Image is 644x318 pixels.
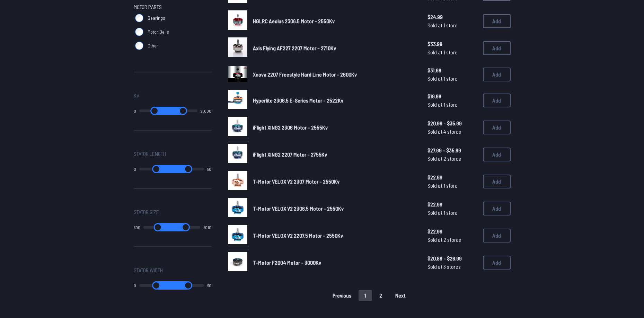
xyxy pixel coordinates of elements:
[134,3,162,11] span: Motor Parts
[228,252,247,273] a: image
[228,117,247,136] img: image
[134,266,163,274] span: Stator Width
[253,45,336,51] span: Axis Flying AF227 2207 Motor - 2710Kv
[228,64,247,84] a: image
[427,236,477,244] span: Sold at 2 stores
[253,18,335,24] span: HGLRC Aeolus 2306.5 Motor - 2550Kv
[228,66,247,82] img: image
[228,144,247,165] a: image
[253,97,343,104] span: Hyperlite 2306.5 E-Series Motor - 2522Kv
[427,48,477,56] span: Sold at 1 store
[148,15,165,21] span: Bearings
[483,14,511,28] button: Add
[483,94,511,107] button: Add
[427,209,477,217] span: Sold at 1 store
[427,92,477,100] span: $19.99
[228,90,247,111] a: image
[373,290,388,301] button: 2
[228,198,247,219] a: image
[253,204,416,213] a: T-Motor VELOX V2 2306.5 Motor - 2550Kv
[483,229,511,242] button: Add
[359,290,372,301] button: 1
[228,225,247,244] img: image
[427,127,477,136] span: Sold at 4 stores
[483,41,511,55] button: Add
[207,166,211,172] output: 50
[253,258,416,267] a: T-Motor F2004 Motor - 3000Kv
[253,71,357,78] span: Xnova 2207 Freestyle Hard Line Motor - 2600Kv
[203,224,211,230] output: 6010
[253,96,416,105] a: Hyperlite 2306.5 E-Series Motor - 2522Kv
[228,117,247,138] a: image
[253,232,343,239] span: T-Motor VELOX V2 2207.5 Motor - 2550Kv
[395,293,406,298] span: Next
[148,28,169,35] span: Motor Bells
[228,171,247,190] img: image
[483,148,511,161] button: Add
[427,173,477,182] span: $22.99
[427,74,477,83] span: Sold at 1 store
[148,42,158,49] span: Other
[253,70,416,79] a: Xnova 2207 Freestyle Hard Line Motor - 2600Kv
[253,123,416,132] a: iFlight XING2 2306 Motor - 2555Kv
[134,224,140,230] output: 600
[253,231,416,240] a: T-Motor VELOX V2 2207.5 Motor - 2550Kv
[207,283,211,288] output: 50
[135,42,143,50] input: Other
[253,259,321,266] span: T-Motor F2004 Motor - 3000Kv
[253,151,327,158] span: iFlight XING2 2207 Motor - 2755Kv
[134,91,139,100] span: Kv
[253,178,339,185] span: T-Motor VELOX V2 2307 Motor - 2550Kv
[228,198,247,217] img: image
[427,182,477,190] span: Sold at 1 store
[427,154,477,163] span: Sold at 2 stores
[200,108,211,114] output: 25000
[427,40,477,48] span: $33.99
[134,108,136,114] output: 0
[427,21,477,29] span: Sold at 1 store
[483,121,511,134] button: Add
[228,90,247,109] img: image
[228,37,247,57] img: image
[228,37,247,59] a: image
[228,10,247,32] a: image
[427,146,477,154] span: $27.99 - $35.99
[427,119,477,127] span: $20.99 - $35.99
[483,202,511,215] button: Add
[427,254,477,263] span: $20.89 - $26.99
[483,256,511,270] button: Add
[427,100,477,109] span: Sold at 1 store
[253,150,416,159] a: iFlight XING2 2207 Motor - 2755Kv
[253,17,416,25] a: HGLRC Aeolus 2306.5 Motor - 2550Kv
[427,13,477,21] span: $24.99
[228,171,247,192] a: image
[427,263,477,271] span: Sold at 3 stores
[228,225,247,246] a: image
[389,290,412,301] button: Next
[135,28,143,36] input: Motor Bells
[228,252,247,271] img: image
[134,283,136,288] output: 0
[253,44,416,52] a: Axis Flying AF227 2207 Motor - 2710Kv
[134,166,136,172] output: 0
[483,175,511,188] button: Add
[427,227,477,236] span: $22.99
[228,10,247,30] img: image
[134,208,159,216] span: Stator Size
[135,14,143,22] input: Bearings
[427,200,477,209] span: $22.99
[483,68,511,81] button: Add
[228,144,247,163] img: image
[427,66,477,74] span: $31.99
[253,124,328,131] span: iFlight XING2 2306 Motor - 2555Kv
[134,150,166,158] span: Stator Length
[253,177,416,186] a: T-Motor VELOX V2 2307 Motor - 2550Kv
[253,205,344,212] span: T-Motor VELOX V2 2306.5 Motor - 2550Kv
